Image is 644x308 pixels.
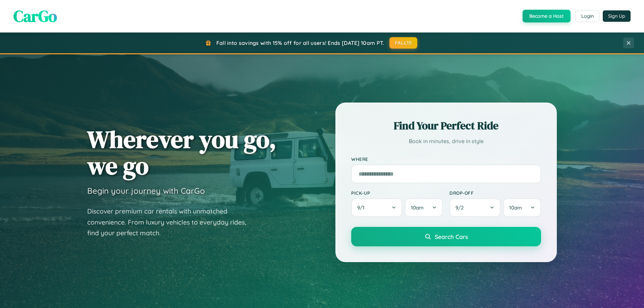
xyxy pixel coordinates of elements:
[87,206,255,239] p: Discover premium car rentals with unmatched convenience. From luxury vehicles to everyday rides, ...
[449,190,541,196] label: Drop-off
[405,198,443,217] button: 10am
[503,198,541,217] button: 10am
[87,126,276,179] h1: Wherever you go, we go
[351,198,402,217] button: 9/1
[435,233,468,240] span: Search Cars
[351,190,443,196] label: Pick-up
[351,227,541,246] button: Search Cars
[351,118,541,133] h2: Find Your Perfect Ride
[351,136,541,146] p: Book in minutes, drive in style
[389,37,418,49] button: FALL15
[351,156,541,162] label: Where
[576,10,599,22] button: Login
[216,40,384,46] span: Fall into savings with 15% off for all users! Ends [DATE] 10am PT.
[87,186,205,196] h3: Begin your journey with CarGo
[509,204,522,211] span: 10am
[603,10,631,22] button: Sign Up
[13,5,57,27] span: CarGo
[357,204,368,211] span: 9 / 1
[523,10,571,22] button: Become a Host
[455,204,467,211] span: 9 / 2
[449,198,500,217] button: 9/2
[411,204,424,211] span: 10am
